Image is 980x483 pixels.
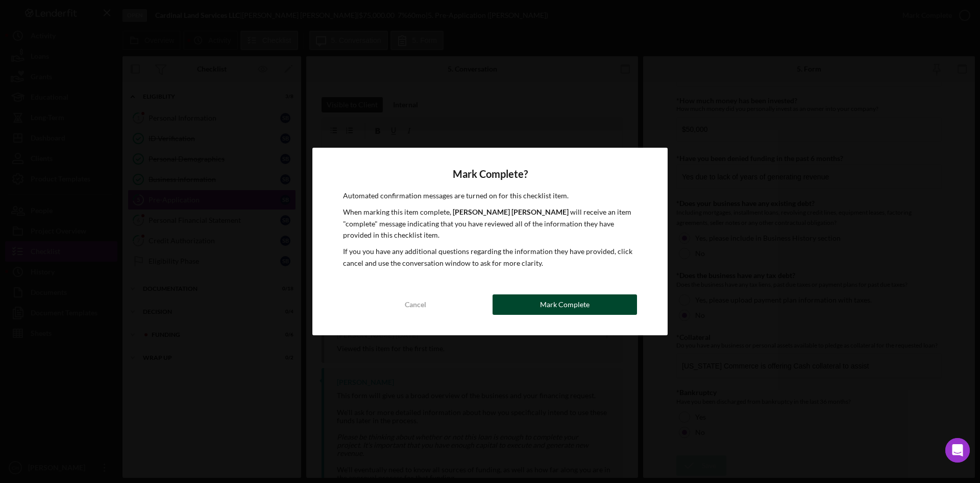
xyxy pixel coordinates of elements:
[343,294,487,315] button: Cancel
[343,168,637,180] h4: Mark Complete?
[405,294,426,315] div: Cancel
[945,438,970,463] div: Open Intercom Messenger
[343,190,637,201] p: Automated confirmation messages are turned on for this checklist item.
[343,206,637,241] p: When marking this item complete, will receive an item "complete" message indicating that you have...
[453,208,569,216] b: [PERSON_NAME] [PERSON_NAME]
[540,294,590,315] div: Mark Complete
[343,246,637,269] p: If you you have any additional questions regarding the information they have provided, click canc...
[493,294,637,315] button: Mark Complete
